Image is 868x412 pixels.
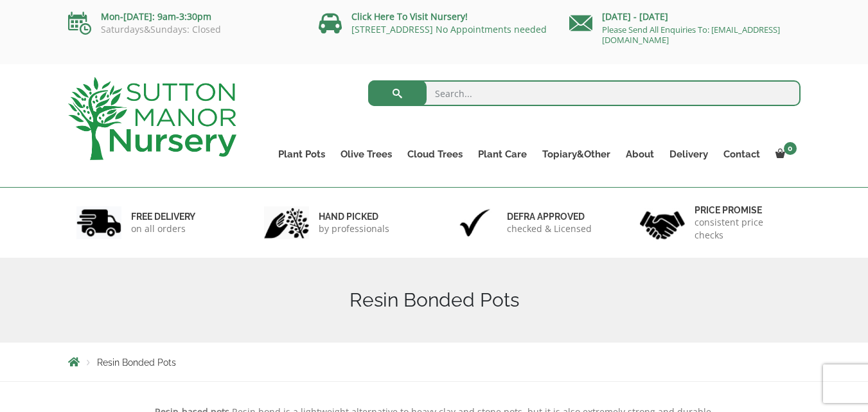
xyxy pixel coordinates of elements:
a: Click Here To Visit Nursery! [351,10,468,22]
p: [DATE] - [DATE] [569,9,801,24]
a: Delivery [662,145,716,163]
a: [STREET_ADDRESS] No Appointments needed [351,23,547,35]
a: Please Send All Enquiries To: [EMAIL_ADDRESS][DOMAIN_NAME] [602,24,780,46]
p: Mon-[DATE]: 9am-3:30pm [68,9,299,24]
a: Plant Care [470,145,535,163]
p: on all orders [131,222,195,235]
p: checked & Licensed [507,222,592,235]
h6: hand picked [319,211,389,222]
img: 1.jpg [76,206,121,239]
a: Olive Trees [333,145,400,163]
h6: FREE DELIVERY [131,211,195,222]
a: About [618,145,662,163]
p: consistent price checks [695,216,792,242]
a: Topiary&Other [535,145,618,163]
img: logo [68,77,236,160]
img: 4.jpg [640,203,685,242]
span: 0 [784,142,797,155]
span: Resin Bonded Pots [97,357,176,368]
input: Search... [368,80,801,106]
h6: Price promise [695,204,792,216]
h1: Resin Bonded Pots [68,289,801,312]
h6: Defra approved [507,211,592,222]
p: by professionals [319,222,389,235]
a: Cloud Trees [400,145,470,163]
img: 2.jpg [264,206,309,239]
a: 0 [768,145,801,163]
img: 3.jpg [452,206,497,239]
p: Saturdays&Sundays: Closed [68,24,299,35]
a: Contact [716,145,768,163]
nav: Breadcrumbs [68,357,801,367]
a: Plant Pots [270,145,333,163]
